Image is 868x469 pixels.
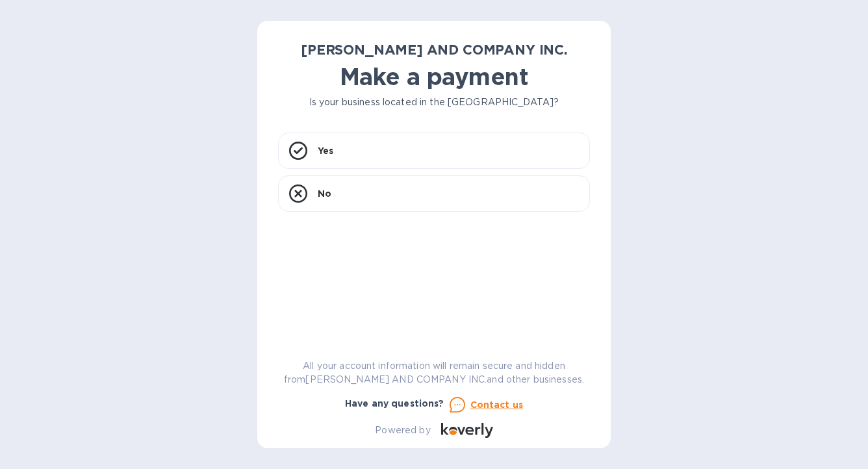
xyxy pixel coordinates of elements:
p: Yes [318,144,333,157]
p: All your account information will remain secure and hidden from [PERSON_NAME] AND COMPANY INC. an... [278,359,590,387]
h1: Make a payment [278,63,590,90]
p: No [318,187,331,200]
b: [PERSON_NAME] AND COMPANY INC. [301,42,567,58]
b: Have any questions? [345,398,444,409]
p: Is your business located in the [GEOGRAPHIC_DATA]? [278,95,590,109]
p: Powered by [375,424,430,437]
u: Contact us [470,399,524,410]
